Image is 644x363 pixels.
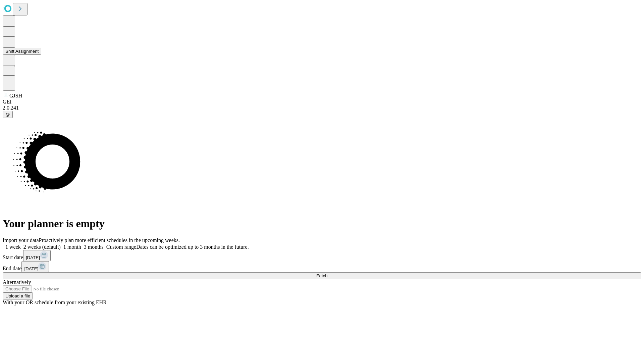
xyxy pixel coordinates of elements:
[136,244,249,250] span: Dates can be optimized up to 3 months in the future.
[3,99,641,105] div: GEI
[3,272,641,279] button: Fetch
[5,244,21,250] span: 1 week
[23,244,61,250] span: 2 weeks (default)
[3,48,41,55] button: Shift Assignment
[316,273,327,278] span: Fetch
[84,244,104,250] span: 3 months
[39,237,180,243] span: Proactively plan more efficient schedules in the upcoming weeks.
[5,112,10,117] span: @
[3,299,107,305] span: With your OR schedule from your existing EHR
[24,266,38,271] span: [DATE]
[3,237,39,243] span: Import your data
[3,217,641,230] h1: Your planner is empty
[106,244,136,250] span: Custom range
[3,279,31,285] span: Alternatively
[21,261,49,272] button: [DATE]
[3,111,13,118] button: @
[3,250,641,261] div: Start date
[26,255,40,260] span: [DATE]
[23,250,51,261] button: [DATE]
[63,244,81,250] span: 1 month
[3,261,641,272] div: End date
[3,105,641,111] div: 2.0.241
[3,292,33,299] button: Upload a file
[9,93,22,98] span: GJSH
